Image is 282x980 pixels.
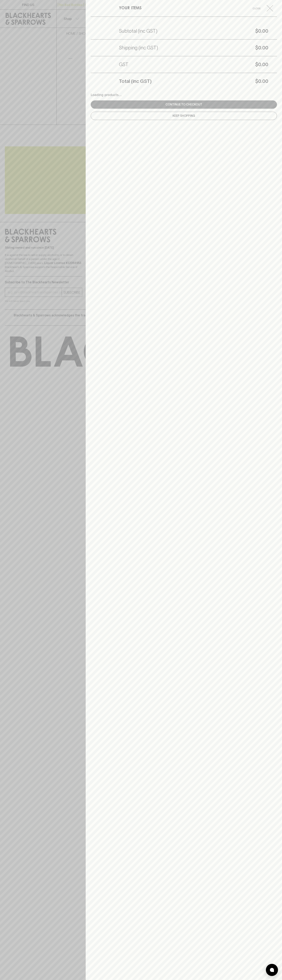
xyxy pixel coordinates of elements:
[91,93,277,97] div: Loading products...
[270,968,274,972] img: bubble-icon
[119,78,152,84] h5: Total (inc GST)
[119,45,158,51] h5: Shipping (inc GST)
[91,112,277,120] button: Keep Shopping
[119,28,157,34] h5: Subtotal (inc GST)
[157,28,268,34] h5: $0.00
[248,5,276,11] button: Close
[248,6,265,10] span: Close
[128,61,268,68] h5: $0.00
[119,61,128,68] h5: GST
[152,78,268,84] h5: $0.00
[158,45,268,51] h5: $0.00
[119,5,142,11] h6: YOUR ITEMS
